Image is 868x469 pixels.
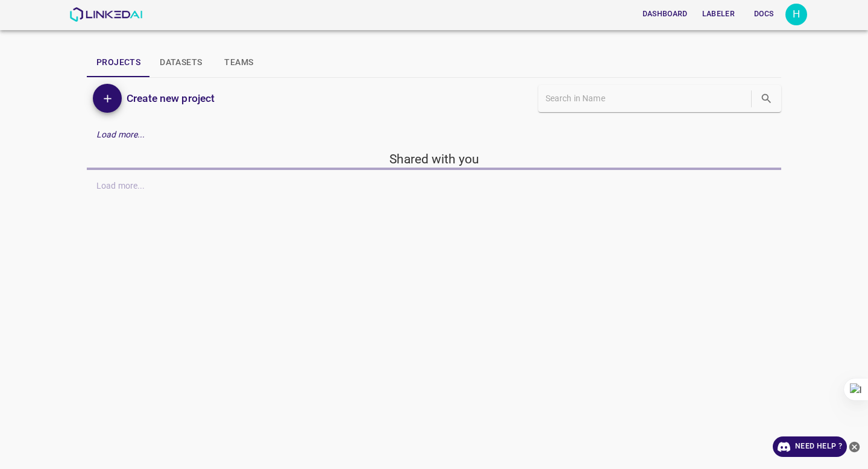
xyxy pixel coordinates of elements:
button: Teams [212,48,266,77]
button: Docs [744,4,783,24]
button: Projects [87,48,150,77]
button: Labeler [697,4,740,24]
a: Docs [742,2,785,27]
button: Datasets [150,48,212,77]
img: LinkedAI [69,7,142,22]
a: Dashboard [635,2,695,27]
button: close-help [847,436,862,457]
em: Load more... [96,130,145,139]
button: search [754,86,779,111]
div: H [785,4,807,25]
button: Dashboard [638,4,693,24]
h6: Create new project [127,90,215,107]
button: Open settings [785,4,807,25]
input: Search in Name [546,90,749,107]
button: Add [93,84,122,113]
h5: Shared with you [87,151,781,168]
a: Create new project [122,90,215,107]
div: Load more... [87,124,781,146]
a: Labeler [695,2,742,27]
a: Need Help ? [773,436,847,457]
